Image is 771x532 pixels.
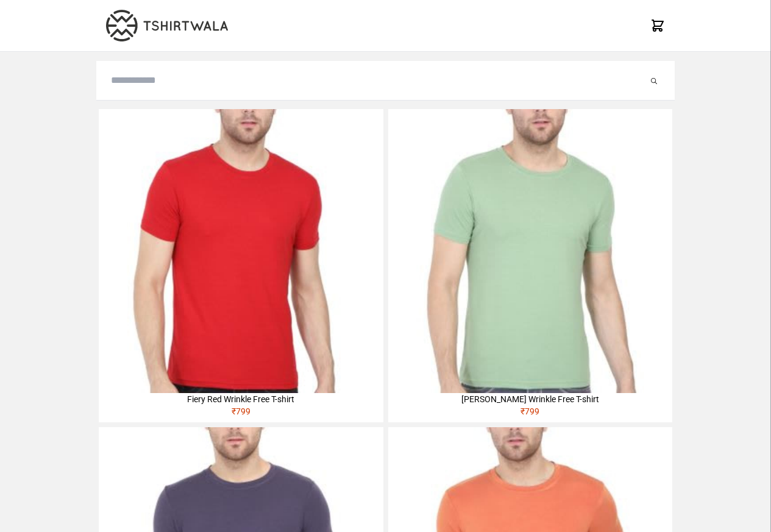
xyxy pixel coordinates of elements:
[388,405,672,422] div: ₹ 799
[388,109,672,422] a: [PERSON_NAME] Wrinkle Free T-shirt₹799
[99,393,383,405] div: Fiery Red Wrinkle Free T-shirt
[99,109,383,422] a: Fiery Red Wrinkle Free T-shirt₹799
[388,393,672,405] div: [PERSON_NAME] Wrinkle Free T-shirt
[106,10,228,41] img: TW-LOGO-400-104.png
[648,73,660,88] button: Submit your search query.
[99,405,383,422] div: ₹ 799
[388,109,672,393] img: 4M6A2211-320x320.jpg
[99,109,383,393] img: 4M6A2225-320x320.jpg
